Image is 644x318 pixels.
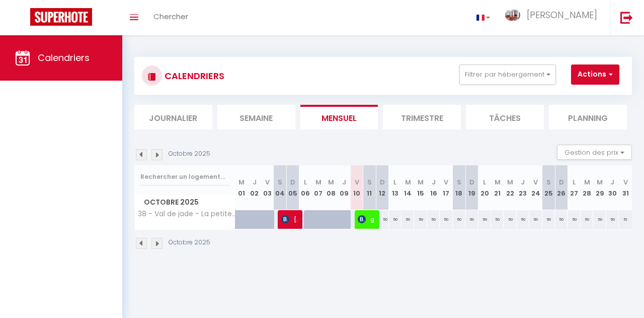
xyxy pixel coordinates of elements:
[465,210,478,229] div: 50
[453,165,465,210] th: 18
[389,165,401,210] th: 13
[529,210,542,229] div: 50
[573,177,576,187] abbr: L
[555,210,568,229] div: 50
[517,210,529,229] div: 50
[401,210,414,229] div: 50
[136,210,237,218] span: 38 - Val de jade - La petite ourse - Rue [PERSON_NAME] - Apt 23
[465,165,478,210] th: 19
[568,210,580,229] div: 50
[328,177,334,187] abbr: M
[610,177,614,187] abbr: J
[169,238,210,247] p: Octobre 2025
[342,177,346,187] abbr: J
[380,177,385,187] abbr: D
[606,165,619,210] th: 30
[453,210,465,229] div: 50
[491,165,504,210] th: 21
[290,177,295,187] abbr: D
[363,165,376,210] th: 11
[401,165,414,210] th: 14
[593,210,606,229] div: 50
[505,10,520,21] img: ...
[557,145,632,160] button: Gestion des prix
[549,105,627,130] li: Planning
[418,177,424,187] abbr: M
[478,165,491,210] th: 20
[315,177,321,187] abbr: M
[140,168,229,186] input: Rechercher un logement...
[542,210,555,229] div: 50
[376,210,388,229] div: 50
[529,165,542,210] th: 24
[427,210,440,229] div: 50
[466,105,544,130] li: Tâches
[597,177,603,187] abbr: M
[517,165,529,210] th: 23
[300,105,378,130] li: Mensuel
[383,105,461,130] li: Trimestre
[274,165,286,210] th: 04
[217,105,295,130] li: Semaine
[286,165,299,210] th: 05
[405,177,411,187] abbr: M
[533,177,538,187] abbr: V
[358,210,374,229] span: guilaume arbete
[483,177,486,187] abbr: L
[542,165,555,210] th: 25
[459,65,556,85] button: Filtrer par hébergement
[153,11,188,22] span: Chercher
[30,8,92,26] img: Super Booking
[427,165,440,210] th: 16
[527,9,597,21] span: [PERSON_NAME]
[261,165,273,210] th: 03
[491,210,504,229] div: 50
[169,149,210,159] p: Octobre 2025
[623,177,628,187] abbr: V
[312,165,325,210] th: 07
[546,177,551,187] abbr: S
[555,165,568,210] th: 26
[338,165,350,210] th: 09
[457,177,461,187] abbr: S
[444,177,448,187] abbr: V
[325,165,337,210] th: 08
[235,165,248,210] th: 01
[253,177,257,187] abbr: J
[265,177,270,187] abbr: V
[304,177,307,187] abbr: L
[568,165,580,210] th: 27
[238,177,245,187] abbr: M
[440,165,452,210] th: 17
[619,165,632,210] th: 31
[469,177,474,187] abbr: D
[440,210,452,229] div: 50
[495,177,501,187] abbr: M
[281,210,297,229] span: [PERSON_NAME]
[278,177,282,187] abbr: S
[393,177,396,187] abbr: L
[134,105,212,130] li: Journalier
[376,165,388,210] th: 12
[504,210,516,229] div: 50
[620,11,633,24] img: logout
[507,177,513,187] abbr: M
[432,177,436,187] abbr: J
[350,165,363,210] th: 10
[162,65,224,87] h3: CALENDRIERS
[521,177,525,187] abbr: J
[367,177,372,187] abbr: S
[299,165,312,210] th: 06
[414,210,427,229] div: 50
[248,165,261,210] th: 02
[559,177,564,187] abbr: D
[581,165,593,210] th: 28
[135,195,235,210] span: Octobre 2025
[504,165,516,210] th: 22
[593,165,606,210] th: 29
[606,210,619,229] div: 50
[414,165,427,210] th: 15
[38,51,90,64] span: Calendriers
[355,177,359,187] abbr: V
[619,210,632,229] div: 51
